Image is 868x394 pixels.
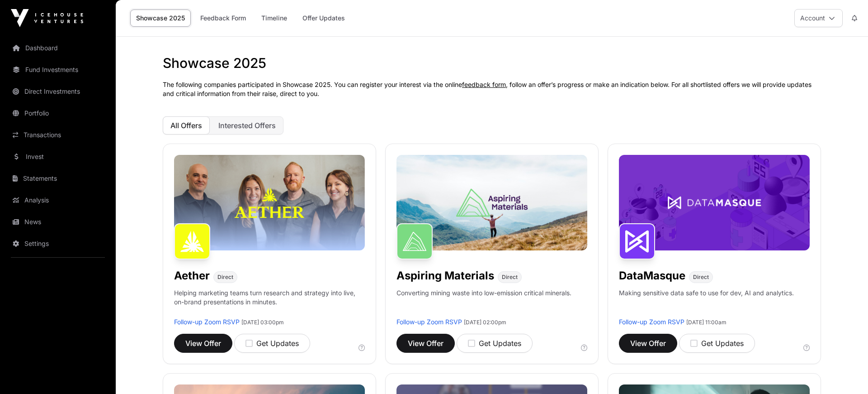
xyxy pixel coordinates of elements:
button: View Offer [619,334,677,353]
a: Settings [7,234,108,254]
span: View Offer [630,338,666,349]
div: Get Updates [468,338,521,349]
button: Interested Offers [211,116,283,135]
img: Aether [174,223,210,259]
span: View Offer [408,338,443,349]
a: Portfolio [7,103,108,123]
img: Aspiring-Banner.jpg [396,155,587,250]
a: feedback form [462,81,506,88]
h1: Aspiring Materials [396,269,494,283]
p: Making sensitive data safe to use for dev, AI and analytics. [619,288,794,317]
a: Statements [7,168,108,188]
a: Follow-up Zoom RSVP [174,318,240,326]
a: Transactions [7,125,108,145]
div: Get Updates [245,338,299,349]
button: All Offers [163,116,210,135]
a: Showcase 2025 [130,10,191,27]
button: View Offer [174,334,232,353]
iframe: Chat Widget [823,351,868,394]
a: Invest [7,147,108,167]
a: News [7,212,108,232]
span: [DATE] 03:00pm [241,319,284,326]
a: Timeline [255,10,293,27]
h1: DataMasque [619,269,685,283]
button: Get Updates [679,334,755,353]
h1: Aether [174,269,210,283]
span: [DATE] 02:00pm [464,319,506,326]
a: Dashboard [7,38,108,58]
span: All Offers [170,121,202,130]
button: Get Updates [234,334,310,353]
img: DataMasque-Banner.jpg [619,155,810,250]
a: Follow-up Zoom RSVP [396,318,462,326]
span: [DATE] 11:00am [686,319,726,326]
a: Fund Investments [7,60,108,80]
img: Aspiring Materials [396,223,433,259]
span: Interested Offers [218,121,276,130]
p: The following companies participated in Showcase 2025. You can register your interest via the onl... [163,80,821,98]
a: Offer Updates [297,10,351,27]
span: View Offer [185,338,221,349]
button: Get Updates [457,334,533,353]
span: Direct [693,274,709,281]
a: Analysis [7,190,108,210]
a: Follow-up Zoom RSVP [619,318,684,326]
span: Direct [217,274,233,281]
p: Converting mining waste into low-emission critical minerals. [396,288,571,317]
div: Get Updates [690,338,744,349]
a: Direct Investments [7,82,108,101]
h1: Showcase 2025 [163,55,821,71]
a: Feedback Form [194,10,252,27]
img: DataMasque [619,223,655,259]
p: Helping marketing teams turn research and strategy into live, on-brand presentations in minutes. [174,288,365,317]
img: Icehouse Ventures Logo [11,9,83,27]
button: Account [794,9,843,27]
img: Aether-Banner.jpg [174,155,365,250]
button: View Offer [396,334,455,353]
span: Direct [502,274,518,281]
